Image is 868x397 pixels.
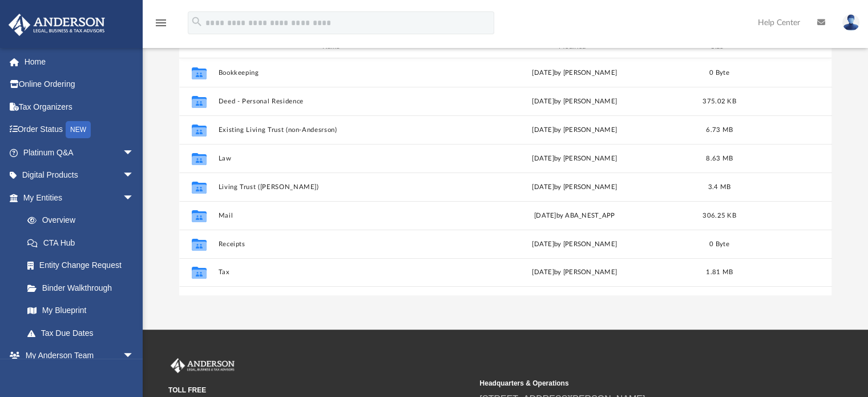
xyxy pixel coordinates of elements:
img: Anderson Advisors Platinum Portal [5,14,108,36]
button: Living Trust ([PERSON_NAME]) [218,183,452,191]
button: Bookkeeping [218,69,452,77]
a: Overview [16,209,151,232]
div: [DATE] by [PERSON_NAME] [457,68,691,78]
a: My Blueprint [16,299,146,322]
a: Platinum Q&Aarrow_drop_down [8,141,151,164]
span: arrow_drop_down [123,186,146,210]
div: NEW [66,121,91,138]
div: [DATE] by ABA_NEST_APP [457,211,691,221]
a: My Entitiesarrow_drop_down [8,186,151,209]
div: [DATE] by [PERSON_NAME] [457,182,691,193]
a: Digital Productsarrow_drop_down [8,164,151,187]
div: [DATE] by [PERSON_NAME] [457,97,691,107]
a: Entity Change Request [16,254,151,277]
span: 8.63 MB [706,155,733,162]
span: 306.25 KB [703,212,736,219]
img: Anderson Advisors Platinum Portal [168,358,237,373]
small: TOLL FREE [168,385,471,395]
button: Receipts [218,240,452,248]
a: CTA Hub [16,231,151,254]
i: search [191,15,203,28]
span: arrow_drop_down [123,344,146,368]
a: My Anderson Teamarrow_drop_down [8,344,146,367]
button: Mail [218,212,452,219]
span: 3.4 MB [708,184,730,190]
button: Existing Living Trust (non-Andesrson) [218,126,452,134]
span: 1.81 MB [706,270,733,276]
a: Online Ordering [8,73,151,96]
div: [DATE] by [PERSON_NAME] [457,154,691,164]
button: Law [218,155,452,162]
a: Order StatusNEW [8,118,151,142]
button: Deed - Personal Residence [218,98,452,105]
span: 0 Byte [709,70,729,76]
img: User Pic [842,14,859,31]
div: [DATE] by [PERSON_NAME] [457,125,691,135]
span: 6.73 MB [706,127,733,133]
i: menu [154,16,168,30]
small: Headquarters & Operations [479,378,782,388]
span: 375.02 KB [703,98,736,105]
a: Tax Due Dates [16,322,151,344]
span: 0 Byte [709,241,729,247]
span: arrow_drop_down [123,141,146,165]
div: [DATE] by [PERSON_NAME] [457,268,691,278]
div: grid [179,58,832,295]
button: Tax [218,269,452,276]
a: Binder Walkthrough [16,276,151,299]
span: arrow_drop_down [123,164,146,187]
a: menu [154,22,168,30]
a: Home [8,50,151,73]
div: [DATE] by [PERSON_NAME] [457,239,691,250]
a: Tax Organizers [8,95,151,118]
